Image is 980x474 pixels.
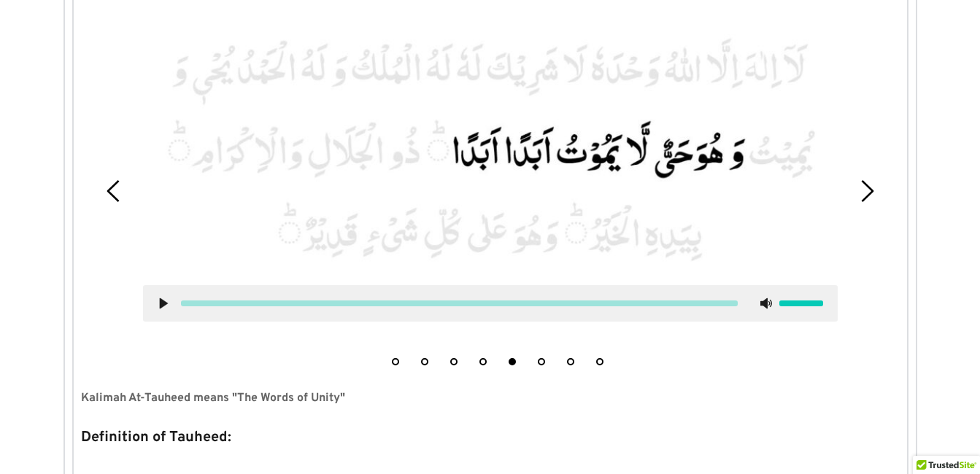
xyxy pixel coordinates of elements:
button: 8 of 8 [596,358,603,365]
button: 3 of 8 [450,358,458,365]
button: 5 of 8 [509,358,516,365]
strong: Definition of Tauheed: [81,428,231,447]
button: 4 of 8 [479,358,487,365]
button: 1 of 8 [392,358,399,365]
button: 2 of 8 [421,358,428,365]
button: 7 of 8 [567,358,574,365]
strong: Kalimah At-Tauheed means "The Words of Unity" [81,391,345,405]
button: 6 of 8 [538,358,545,365]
